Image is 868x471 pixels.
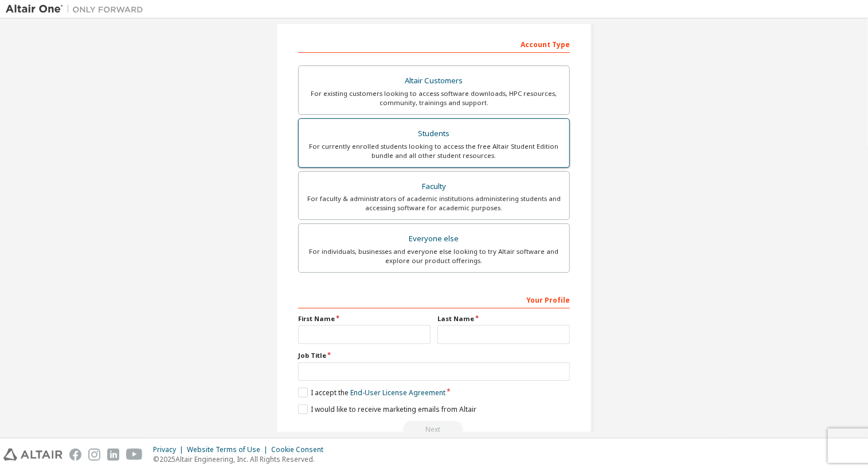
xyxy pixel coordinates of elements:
label: Job Title [298,351,570,360]
a: End-User License Agreement [350,388,445,397]
div: Everyone else [306,231,562,247]
label: I accept the [298,388,445,397]
label: I would like to receive marketing emails from Altair [298,404,476,414]
img: instagram.svg [88,449,100,461]
div: For existing customers looking to access software downloads, HPC resources, community, trainings ... [306,89,562,107]
div: Students [306,126,562,142]
img: facebook.svg [69,449,81,461]
img: youtube.svg [126,449,143,461]
img: Altair One [6,3,149,15]
div: Website Terms of Use [187,445,271,454]
p: © 2025 Altair Engineering, Inc. All Rights Reserved. [153,454,330,464]
div: Privacy [153,445,187,454]
label: First Name [298,314,431,323]
div: Cookie Consent [271,445,330,454]
div: Faculty [306,179,562,195]
div: For currently enrolled students looking to access the free Altair Student Edition bundle and all ... [306,142,562,160]
div: Read and acccept EULA to continue [298,421,570,438]
div: Your Profile [298,290,570,308]
div: For faculty & administrators of academic institutions administering students and accessing softwa... [306,194,562,213]
img: altair_logo.svg [3,449,62,461]
img: linkedin.svg [107,449,119,461]
div: For individuals, businesses and everyone else looking to try Altair software and explore our prod... [306,247,562,265]
div: Account Type [298,34,570,53]
label: Last Name [437,314,570,323]
div: Altair Customers [306,73,562,89]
